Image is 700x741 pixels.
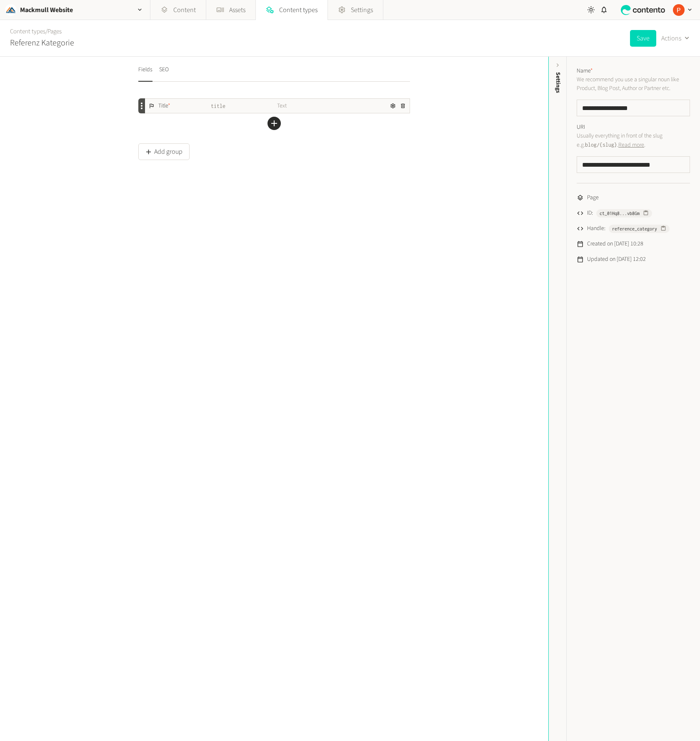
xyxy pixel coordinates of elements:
[618,141,644,149] a: Read more
[47,27,62,36] a: Pages
[277,102,343,110] span: Text
[158,102,170,110] span: Title
[577,75,690,93] p: We recommend you use a singular noun like Product, Blog Post, Author or Partner etc.
[159,63,169,82] button: SEO
[10,37,74,49] h2: Referenz Kategorie
[673,4,685,16] img: Patrick Kachelmuß
[138,143,190,160] button: Add group
[661,30,690,47] button: Actions
[10,27,45,36] a: Content types
[577,67,593,75] label: Name
[5,4,17,16] img: Mackmull Website
[577,123,585,132] label: URI
[587,240,643,248] span: Created on [DATE] 10:28
[630,30,656,47] button: Save
[45,27,47,36] span: /
[600,210,640,217] span: ct_01Hq8...vb8Gm
[587,224,605,233] span: Handle:
[585,142,617,148] code: blog/{slug}
[211,102,277,110] span: title
[577,132,690,150] p: Usually everything in front of the slug e.g. . .
[587,193,599,202] span: Page
[587,255,646,264] span: Updated on [DATE] 12:02
[138,63,152,82] button: Fields
[351,5,373,15] span: Settings
[612,225,657,233] span: reference_category
[609,225,670,233] button: reference_category
[20,5,73,15] h2: Mackmull Website
[587,209,593,218] span: ID:
[596,209,652,218] button: ct_01Hq8...vb8Gm
[279,5,317,15] span: Content types
[554,72,562,93] span: Settings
